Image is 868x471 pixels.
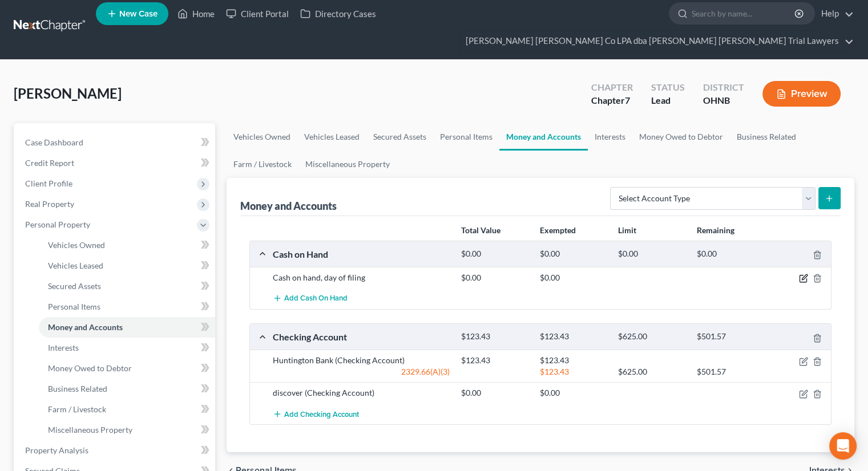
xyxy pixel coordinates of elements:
[534,272,612,283] div: $0.00
[267,387,455,399] div: discover (Checking Account)
[39,420,215,440] a: Miscellaneous Property
[612,249,691,259] div: $0.00
[499,123,588,151] a: Money and Accounts
[588,123,632,151] a: Interests
[25,137,83,147] span: Case Dashboard
[25,445,88,455] span: Property Analysis
[39,317,215,338] a: Money and Accounts
[39,338,215,358] a: Interests
[591,81,633,94] div: Chapter
[48,343,79,352] span: Interests
[625,95,630,105] span: 7
[220,3,294,24] a: Client Portal
[534,331,612,342] div: $123.43
[39,399,215,420] a: Farm / Livestock
[172,3,220,24] a: Home
[534,249,612,259] div: $0.00
[455,249,534,259] div: $0.00
[591,94,633,107] div: Chapter
[703,81,744,94] div: District
[267,366,455,377] div: 2329.66(A)(3)
[25,220,90,229] span: Personal Property
[762,81,841,107] button: Preview
[16,440,215,461] a: Property Analysis
[612,366,691,377] div: $625.00
[25,158,74,168] span: Credit Report
[691,366,769,377] div: $501.57
[39,358,215,379] a: Money Owed to Debtor
[815,3,854,24] a: Help
[25,199,74,209] span: Real Property
[697,225,734,235] strong: Remaining
[273,403,359,424] button: Add Checking Account
[273,288,348,309] button: Add Cash on Hand
[267,355,455,366] div: Huntington Bank (Checking Account)
[691,331,769,342] div: $501.57
[48,404,106,414] span: Farm / Livestock
[48,384,107,393] span: Business Related
[39,276,215,297] a: Secured Assets
[455,387,534,399] div: $0.00
[25,178,72,188] span: Client Profile
[829,432,857,460] div: Open Intercom Messenger
[267,272,455,283] div: Cash on hand, day of filing
[240,199,337,213] div: Money and Accounts
[267,248,455,260] div: Cash on Hand
[651,81,685,94] div: Status
[691,249,769,259] div: $0.00
[612,331,691,342] div: $625.00
[119,10,158,18] span: New Case
[455,355,534,366] div: $123.43
[540,225,576,235] strong: Exempted
[16,132,215,153] a: Case Dashboard
[461,225,500,235] strong: Total Value
[48,425,132,435] span: Miscellaneous Property
[455,272,534,283] div: $0.00
[16,153,215,173] a: Credit Report
[294,3,382,24] a: Directory Cases
[48,302,100,311] span: Personal Items
[455,331,534,342] div: $123.43
[48,240,105,250] span: Vehicles Owned
[534,355,612,366] div: $123.43
[284,294,348,303] span: Add Cash on Hand
[39,235,215,255] a: Vehicles Owned
[730,123,803,151] a: Business Related
[48,363,132,373] span: Money Owed to Debtor
[227,123,297,151] a: Vehicles Owned
[39,297,215,317] a: Personal Items
[692,3,796,24] input: Search by name...
[297,123,366,151] a: Vehicles Leased
[703,94,744,107] div: OHNB
[267,331,455,343] div: Checking Account
[48,322,123,332] span: Money and Accounts
[48,261,103,270] span: Vehicles Leased
[534,366,612,377] div: $123.43
[39,379,215,399] a: Business Related
[651,94,685,107] div: Lead
[534,387,612,399] div: $0.00
[227,151,298,178] a: Farm / Livestock
[460,31,854,51] a: [PERSON_NAME] [PERSON_NAME] Co LPA dba [PERSON_NAME] [PERSON_NAME] Trial Lawyers
[14,85,122,101] span: [PERSON_NAME]
[433,123,499,151] a: Personal Items
[366,123,433,151] a: Secured Assets
[39,255,215,276] a: Vehicles Leased
[632,123,730,151] a: Money Owed to Debtor
[298,151,397,178] a: Miscellaneous Property
[618,225,636,235] strong: Limit
[48,281,101,291] span: Secured Assets
[284,409,359,419] span: Add Checking Account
